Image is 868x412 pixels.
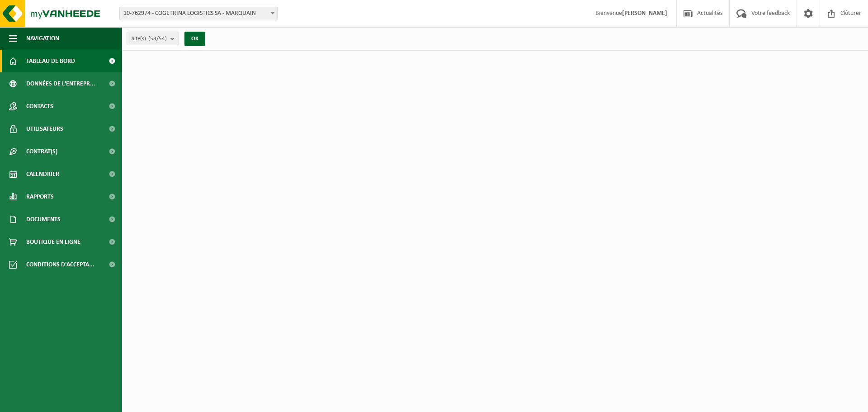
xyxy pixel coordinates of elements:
count: (53/54) [148,36,167,42]
span: Navigation [26,27,59,50]
strong: [PERSON_NAME] [622,10,667,17]
span: Contacts [26,95,53,118]
span: Boutique en ligne [26,231,80,253]
span: Calendrier [26,163,59,185]
span: Rapports [26,185,54,208]
span: Tableau de bord [26,50,75,72]
span: Données de l'entrepr... [26,72,95,95]
span: Contrat(s) [26,140,57,163]
span: 10-762974 - COGETRINA LOGISTICS SA - MARQUAIN [119,7,278,20]
span: 10-762974 - COGETRINA LOGISTICS SA - MARQUAIN [120,7,277,20]
span: Utilisateurs [26,118,63,140]
span: Site(s) [132,32,167,46]
button: OK [184,32,205,46]
button: Site(s)(53/54) [127,32,179,45]
span: Conditions d'accepta... [26,253,94,276]
span: Documents [26,208,61,231]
